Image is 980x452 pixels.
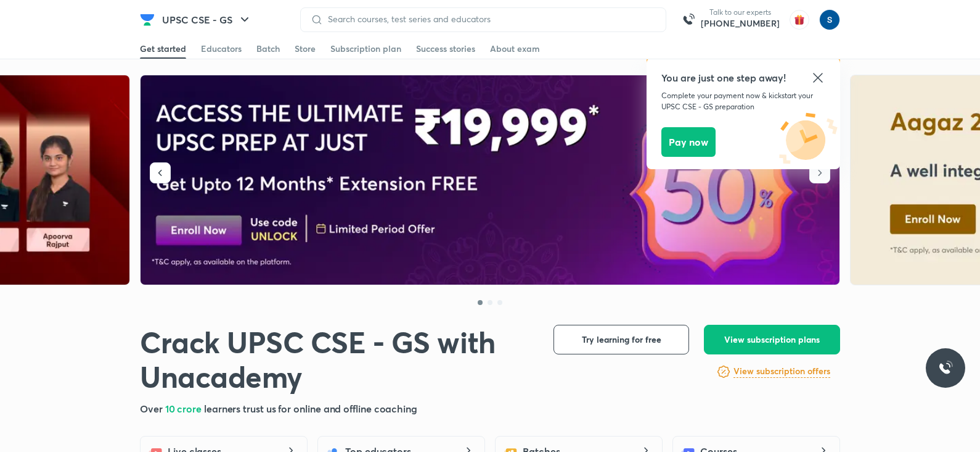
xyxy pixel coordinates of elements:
div: Get started [140,43,186,55]
div: Success stories [416,43,475,55]
a: View subscription offers [733,364,830,379]
button: Try learning for free [553,325,689,354]
span: learners trust us for online and offline coaching [204,402,417,415]
div: About exam [490,43,540,55]
div: Store [295,43,316,55]
a: Success stories [416,39,475,59]
h6: View subscription offers [733,365,830,378]
p: Complete your payment now & kickstart your UPSC CSE - GS preparation [661,90,825,112]
a: Store [295,39,316,59]
img: call-us [676,7,701,32]
p: Talk to our experts [701,7,780,17]
a: Subscription plan [330,39,401,59]
h1: Crack UPSC CSE - GS with Unacademy [140,325,534,394]
img: Company Logo [140,12,155,27]
a: [PHONE_NUMBER] [701,17,780,30]
input: Search courses, test series and educators [323,14,656,24]
img: ttu [938,361,953,375]
button: View subscription plans [704,325,840,354]
span: Try learning for free [582,333,661,346]
div: Batch [256,43,280,55]
span: Over [140,402,165,415]
img: simran kumari [819,9,840,30]
button: UPSC CSE - GS [155,7,259,32]
span: View subscription plans [724,333,820,346]
a: About exam [490,39,540,59]
a: Get started [140,39,186,59]
a: Educators [201,39,242,59]
div: Subscription plan [330,43,401,55]
span: 10 crore [165,402,204,415]
a: Batch [256,39,280,59]
h5: You are just one step away! [661,70,825,85]
img: avatar [790,10,809,30]
img: icon [777,112,840,167]
div: Educators [201,43,242,55]
button: Pay now [661,127,716,157]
